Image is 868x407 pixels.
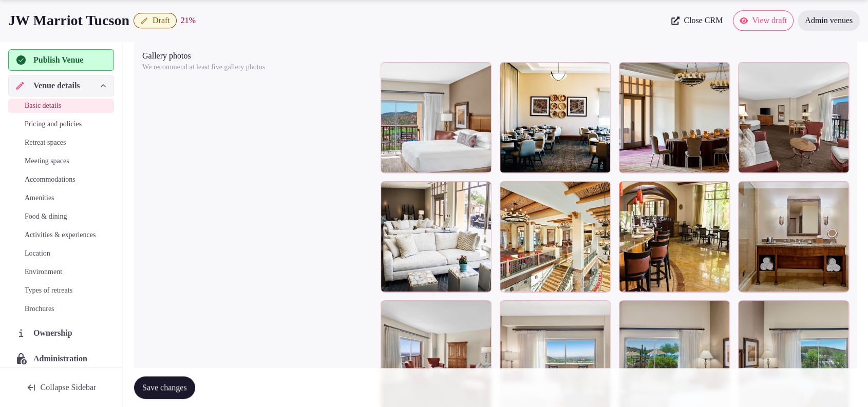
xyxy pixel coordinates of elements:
div: Ez3JC4GcFEqav8TdtZ5u9g_tussp-meeting-0089.jpg?h=2667&w=4000 [619,62,730,173]
a: Brochures [8,302,114,316]
span: Meeting spaces [25,156,69,166]
a: Administration [8,348,114,370]
span: View draft [752,15,787,26]
span: Food & dining [25,211,67,222]
span: Brochures [25,304,54,314]
a: Basic details [8,99,114,113]
span: Ownership [33,327,77,339]
div: 21 % [181,14,196,27]
a: Types of retreats [8,283,114,298]
h1: JW Marriot Tucson [8,10,129,30]
p: We recommend at least five gallery photos [142,62,274,72]
a: Food & dining [8,209,114,224]
a: Location [8,246,114,261]
a: Accommodations [8,172,114,187]
span: Close CRM [684,15,723,26]
div: ITyxVI1pLEYsagQWvMUrg_tussp-bathroom-0074.jpg?h=2667&w=4000 [738,181,849,292]
div: ufN6Uhb0EGh8X9et0OSyA_tussp-lounge-3318.jpg?h=2667&w=4000 [381,181,492,292]
a: Admin venues [798,10,860,31]
div: eQJgcPDpU0SmONzTws8ykg_tussp-dining-0100.jpg?h=2667&w=4000 [619,181,730,292]
span: Admin venues [805,15,853,26]
div: 9JGmC2Eam0aqWgjQrIZ9A_tussp-signature-grill-7340.jpg?h=2667&w=4000 [500,62,611,173]
a: Amenities [8,191,114,205]
span: Collapse Sidebar [41,382,97,393]
span: Activities & experiences [25,230,96,240]
span: Location [25,248,50,259]
button: Save changes [134,376,195,399]
a: Pricing and policies [8,117,114,131]
a: Ownership [8,322,114,344]
button: 21% [181,14,196,27]
div: Gallery photos [142,46,372,62]
span: Draft [153,15,170,26]
span: Accommodations [25,175,76,185]
span: Save changes [142,382,187,393]
div: rvcaQTNSGkyluxB962Vww_tussp-resort-lobby-1838.jpg?h=2667&w=4000 [500,181,611,292]
button: Publish Venue [8,49,114,71]
span: Basic details [25,101,61,111]
a: Meeting spaces [8,154,114,168]
a: Close CRM [665,10,729,31]
button: Draft [134,13,177,28]
span: Publish Venue [33,54,83,66]
span: Pricing and policies [25,119,82,129]
button: Collapse Sidebar [8,376,114,399]
a: Environment [8,265,114,279]
span: Amenities [25,193,54,203]
span: Retreat spaces [25,138,66,148]
div: 9qTPVALA50S28z3N4eXgg_Double%20Queen%20Lazy%20Ri24232.jw-tussp-double-queen-lazy-ri24232-29013:Cl... [381,62,492,173]
span: Environment [25,267,62,277]
div: jqSxDxDK0OKOFrIZI5GRg_%20Junior%20Suite%20Living19960.jw-tussp--junior-suite-living19960-73027:Cl... [738,62,849,173]
span: Administration [33,353,91,365]
span: Venue details [33,80,80,92]
a: Retreat spaces [8,135,114,150]
span: Types of retreats [25,285,72,296]
a: Activities & experiences [8,228,114,242]
a: View draft [733,10,794,31]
